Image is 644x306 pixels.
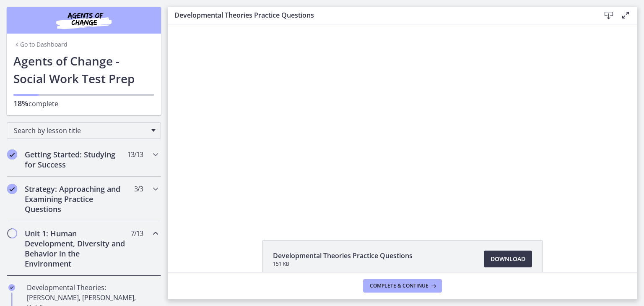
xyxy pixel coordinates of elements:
[13,98,29,108] span: 18%
[25,149,127,170] h2: Getting Started: Studying for Success
[168,24,637,221] iframe: Video Lesson
[7,122,161,139] div: Search by lesson title
[13,52,154,87] h1: Agents of Change - Social Work Test Prep
[7,184,17,194] i: Completed
[273,251,413,261] span: Developmental Theories Practice Questions
[25,184,127,214] h2: Strategy: Approaching and Examining Practice Questions
[174,10,587,20] h3: Developmental Theories Practice Questions
[370,282,428,289] span: Complete & continue
[491,254,525,264] span: Download
[7,149,17,160] i: Completed
[127,149,143,160] span: 13 / 13
[273,261,413,267] span: 151 KB
[8,284,15,291] i: Completed
[13,98,154,109] p: complete
[134,184,143,194] span: 3 / 3
[25,228,127,269] h2: Unit 1: Human Development, Diversity and Behavior in the Environment
[13,40,68,49] a: Go to Dashboard
[14,126,147,135] span: Search by lesson title
[131,228,143,238] span: 7 / 13
[484,251,532,267] a: Download
[34,10,134,30] img: Agents of Change
[363,279,442,293] button: Complete & continue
